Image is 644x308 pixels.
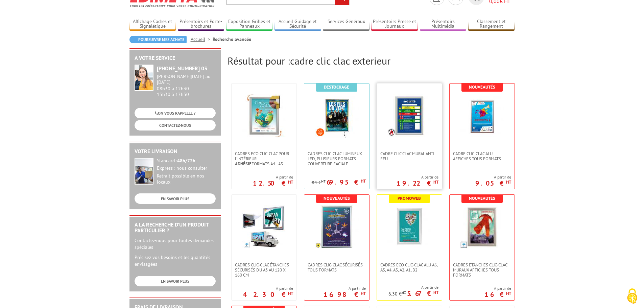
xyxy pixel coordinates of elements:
a: Affichage Cadres et Signalétique [129,19,176,30]
span: A partir de [324,286,366,291]
sup: HT [506,290,511,296]
a: Accueil Guidage et Sécurité [275,19,321,30]
sup: HT [361,178,366,184]
p: 5.67 € [407,291,438,295]
div: [PERSON_NAME][DATE] au [DATE] [157,74,216,85]
a: EN SAVOIR PLUS [135,193,216,204]
p: 12.50 € [253,181,293,185]
a: Services Généraux [323,19,369,30]
p: 6.30 € [388,291,406,297]
strong: [PHONE_NUMBER] 03 [157,65,207,72]
span: Cadres Eco Clic-Clac alu A6, A5, A4, A3, A2, A1, B2 [380,262,438,273]
strong: Adhésif [235,161,252,167]
sup: HT [433,289,438,295]
a: Cadre Clic-Clac Alu affiches tous formats [450,151,515,161]
h2: Votre livraison [135,148,216,155]
p: 9.05 € [475,181,511,185]
sup: HT [288,290,293,296]
span: cadre clic clac exterieur [290,54,390,67]
img: Cadres Clic-Clac Étanches Sécurisés du A3 au 120 x 160 cm [242,205,286,249]
img: Cadres Clic-Clac lumineux LED, plusieurs formats couverture faciale [315,94,359,138]
div: 08h30 à 12h30 13h30 à 17h30 [157,74,216,97]
a: Classement et Rangement [468,19,515,30]
sup: HT [361,290,366,296]
sup: HT [402,290,406,295]
a: Cadres Clic-Clac lumineux LED, plusieurs formats couverture faciale [304,151,369,166]
a: Accueil [191,36,213,42]
sup: HT [321,179,326,184]
img: Cadres Eco Clic-Clac pour l'intérieur - <strong>Adhésif</strong> formats A4 - A3 [242,94,286,138]
div: Standard : [157,158,216,164]
a: Présentoirs Presse et Journaux [371,19,418,30]
span: Cadre CLIC CLAC Mural ANTI-FEU [380,151,438,161]
span: A partir de [253,174,293,180]
img: widget-service.jpg [135,65,153,91]
b: Destockage [324,84,349,90]
img: widget-livraison.jpg [135,158,153,185]
sup: HT [433,179,438,185]
span: A partir de [388,285,438,290]
span: Cadres Etanches Clic-Clac muraux affiches tous formats [453,262,511,278]
a: ON VOUS RAPPELLE ? [135,108,216,118]
a: Cadre CLIC CLAC Mural ANTI-FEU [377,151,442,161]
a: CONTACTEZ-NOUS [135,120,216,131]
a: Poursuivre mes achats [129,36,187,43]
p: Précisez vos besoins et les quantités envisagées [135,254,216,267]
b: Nouveautés [324,195,350,201]
button: Cookies (fenêtre modale) [620,285,644,308]
p: 42.30 € [243,292,293,297]
h2: A la recherche d'un produit particulier ? [135,222,216,234]
b: Promoweb [398,195,421,201]
a: Présentoirs et Porte-brochures [178,19,224,30]
sup: HT [506,179,511,185]
span: A partir de [484,286,511,291]
a: Présentoirs Multimédia [420,19,467,30]
span: Cadres Clic-Clac lumineux LED, plusieurs formats couverture faciale [308,151,366,166]
a: Exposition Grilles et Panneaux [226,19,273,30]
sup: HT [288,179,293,185]
span: Cadres Eco Clic-Clac pour l'intérieur - formats A4 - A3 [235,151,293,166]
img: Cadres Eco Clic-Clac alu A6, A5, A4, A3, A2, A1, B2 [387,205,431,249]
span: A partir de [397,174,438,180]
span: A partir de [243,286,293,291]
span: Cadres Clic-Clac Étanches Sécurisés du A3 au 120 x 160 cm [235,262,293,278]
a: Cadres Clic-Clac Sécurisés Tous formats [304,262,369,273]
div: Retrait possible en nos locaux [157,173,216,185]
strong: 48h/72h [177,158,195,164]
a: Cadres Eco Clic-Clac alu A6, A5, A4, A3, A2, A1, B2 [377,262,442,273]
p: Contactez-nous pour toutes demandes spéciales [135,237,216,251]
a: EN SAVOIR PLUS [135,276,216,286]
p: 69.95 € [327,180,366,184]
a: Cadres Clic-Clac Étanches Sécurisés du A3 au 120 x 160 cm [232,262,296,278]
span: Cadres Clic-Clac Sécurisés Tous formats [308,262,366,273]
img: Cadres Clic-Clac Sécurisés Tous formats [315,205,359,249]
div: Express : nous consulter [157,165,216,171]
img: Cadre Clic-Clac Alu affiches tous formats [460,94,504,138]
img: Cadre CLIC CLAC Mural ANTI-FEU [387,94,431,138]
p: 84 € [312,180,326,185]
img: Cadres Etanches Clic-Clac muraux affiches tous formats [460,205,504,249]
img: Cookies (fenêtre modale) [624,288,641,305]
a: Cadres Eco Clic-Clac pour l'intérieur -Adhésifformats A4 - A3 [232,151,296,166]
li: Recherche avancée [213,36,251,43]
span: A partir de [475,174,511,180]
a: Cadres Etanches Clic-Clac muraux affiches tous formats [450,262,515,278]
p: 16 € [484,292,511,297]
span: Cadre Clic-Clac Alu affiches tous formats [453,151,511,161]
p: 16.98 € [324,292,366,297]
b: Nouveautés [469,195,495,201]
b: Nouveautés [469,84,495,90]
p: 19.22 € [397,181,438,185]
h2: Résultat pour : [228,55,515,66]
h2: A votre service [135,55,216,61]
